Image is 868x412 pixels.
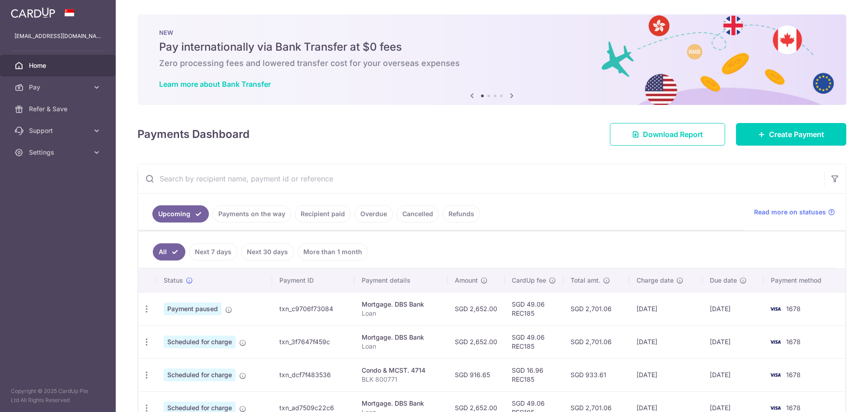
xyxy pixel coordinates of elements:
[159,40,825,54] h5: Pay internationally via Bank Transfer at $0 fees
[362,375,440,384] p: BLK 800771
[786,404,801,412] span: 1678
[643,129,703,140] span: Download Report
[189,243,237,260] a: Next 7 days
[159,80,271,89] a: Learn more about Bank Transfer
[610,123,725,146] a: Download Report
[159,29,825,36] p: NEW
[455,276,478,285] span: Amount
[164,303,222,315] span: Payment paused
[297,243,368,260] a: More than 1 month
[764,269,845,292] th: Payment method
[212,205,291,223] a: Payments on the way
[29,83,89,92] span: Pay
[14,32,101,41] p: [EMAIL_ADDRESS][DOMAIN_NAME]
[505,325,563,358] td: SGD 49.06 REC185
[137,126,250,142] h4: Payments Dashboard
[505,292,563,325] td: SGD 49.06 REC185
[138,164,824,193] input: Search by recipient name, payment id or reference
[164,276,183,285] span: Status
[786,305,801,313] span: 1678
[272,358,354,391] td: txn_dcf7f483536
[563,358,629,391] td: SGD 933.61
[152,205,209,223] a: Upcoming
[362,333,440,342] div: Mortgage. DBS Bank
[786,371,801,379] span: 1678
[769,129,824,140] span: Create Payment
[754,208,835,217] a: Read more on statuses
[505,358,563,391] td: SGD 16.96 REC185
[563,292,629,325] td: SGD 2,701.06
[11,7,55,18] img: CardUp
[29,104,89,114] span: Refer & Save
[443,205,480,223] a: Refunds
[703,325,764,358] td: [DATE]
[272,325,354,358] td: txn_3f7647f459c
[362,342,440,351] p: Loan
[754,208,826,217] span: Read more on statuses
[29,126,89,135] span: Support
[637,276,674,285] span: Charge date
[241,243,294,260] a: Next 30 days
[629,292,703,325] td: [DATE]
[362,399,440,408] div: Mortgage. DBS Bank
[164,336,236,348] span: Scheduled for charge
[272,269,354,292] th: Payment ID
[810,385,859,407] iframe: Opens a widget where you can find more information
[354,205,393,223] a: Overdue
[448,325,505,358] td: SGD 2,652.00
[786,338,801,346] span: 1678
[629,358,703,391] td: [DATE]
[137,14,846,105] img: Bank transfer banner
[448,358,505,391] td: SGD 916.65
[396,205,439,223] a: Cancelled
[766,336,784,347] img: Bank Card
[703,292,764,325] td: [DATE]
[512,276,546,285] span: CardUp fee
[736,123,846,146] a: Create Payment
[563,325,629,358] td: SGD 2,701.06
[153,243,185,260] a: All
[629,325,703,358] td: [DATE]
[703,358,764,391] td: [DATE]
[766,303,784,314] img: Bank Card
[362,300,440,309] div: Mortgage. DBS Bank
[362,309,440,318] p: Loan
[164,369,236,381] span: Scheduled for charge
[362,366,440,375] div: Condo & MCST. 4714
[766,369,784,380] img: Bank Card
[448,292,505,325] td: SGD 2,652.00
[295,205,351,223] a: Recipient paid
[272,292,354,325] td: txn_c9706f73084
[29,148,89,157] span: Settings
[571,276,600,285] span: Total amt.
[159,58,825,69] h6: Zero processing fees and lowered transfer cost for your overseas expenses
[29,61,89,70] span: Home
[354,269,448,292] th: Payment details
[710,276,737,285] span: Due date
